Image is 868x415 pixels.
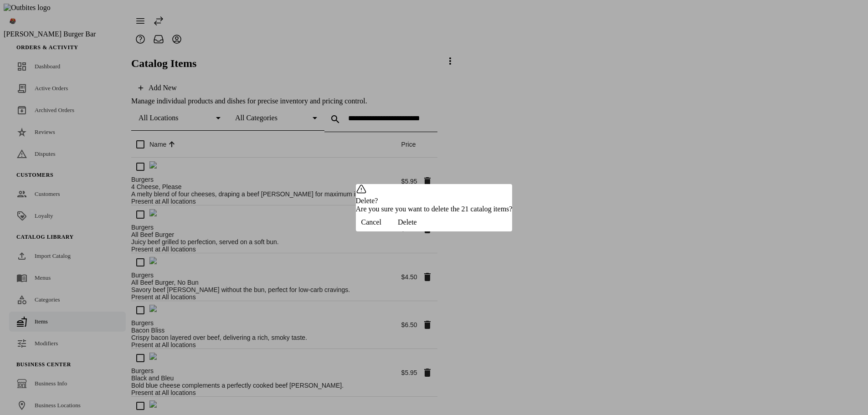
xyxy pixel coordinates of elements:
[398,218,417,226] span: Delete
[356,205,513,213] div: Are you sure you want to delete the 21 catalog items?
[356,213,387,231] button: Cancel
[356,197,513,205] div: Delete?
[361,218,381,226] span: Cancel
[387,213,428,231] button: Delete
